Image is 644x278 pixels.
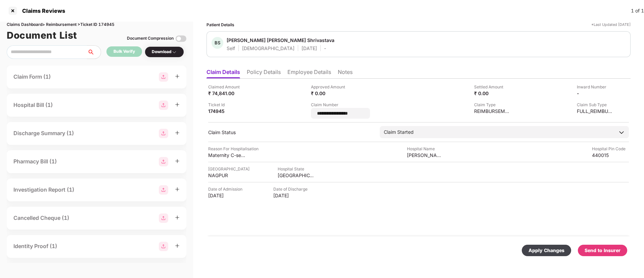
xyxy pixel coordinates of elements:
div: ₹ 0.00 [311,90,348,96]
li: Policy Details [247,69,281,78]
div: Claim Status [208,129,373,135]
button: search [87,45,101,59]
div: [DATE] [208,192,245,199]
img: svg+xml;base64,PHN2ZyBpZD0iR3JvdXBfMjg4MTMiIGRhdGEtbmFtZT0iR3JvdXAgMjg4MTMiIHhtbG5zPSJodHRwOi8vd3... [159,242,168,251]
div: Date of Discharge [273,186,310,192]
div: Claim Form (1) [13,73,51,81]
div: Pharmacy Bill (1) [13,157,57,166]
div: Patient Details [206,22,234,28]
img: svg+xml;base64,PHN2ZyBpZD0iR3JvdXBfMjg4MTMiIGRhdGEtbmFtZT0iR3JvdXAgMjg4MTMiIHhtbG5zPSJodHRwOi8vd3... [159,185,168,195]
div: 174945 [208,108,245,114]
div: Hospital Bill (1) [13,101,53,109]
span: plus [175,74,180,79]
div: Bulk Verify [113,48,135,55]
div: Claim Type [474,102,511,108]
div: Identity Proof (1) [13,242,57,250]
div: Reason For Hospitalisation [208,146,259,152]
h1: Document List [7,28,77,43]
img: svg+xml;base64,PHN2ZyBpZD0iR3JvdXBfMjg4MTMiIGRhdGEtbmFtZT0iR3JvdXAgMjg4MTMiIHhtbG5zPSJodHRwOi8vd3... [159,129,168,138]
div: Claim Sub Type [577,102,614,108]
div: Settled Amount [474,84,511,90]
li: Employee Details [287,69,331,78]
div: Claim Started [384,128,414,136]
div: Hospital State [278,166,315,172]
img: svg+xml;base64,PHN2ZyBpZD0iRHJvcGRvd24tMzJ4MzIiIHhtbG5zPSJodHRwOi8vd3d3LnczLm9yZy8yMDAwL3N2ZyIgd2... [172,49,177,55]
div: [PERSON_NAME] [PERSON_NAME] Shrivastava [227,37,334,43]
div: Download [152,49,177,55]
div: Date of Admission [208,186,245,192]
div: 1 of 1 [631,7,644,14]
div: Discharge Summary (1) [13,129,74,137]
div: [DEMOGRAPHIC_DATA] [242,45,294,51]
div: REIMBURSEMENT [474,108,511,114]
div: NAGPUR [208,172,245,178]
div: Investigation Report (1) [13,186,74,194]
div: BS [212,37,223,49]
span: plus [175,187,180,192]
li: Notes [338,69,353,78]
div: ₹ 0.00 [474,90,511,96]
div: Claims Dashboard > Reimbursement > Ticket ID 174945 [7,22,186,28]
div: Maternity C-section [208,152,245,158]
img: svg+xml;base64,PHN2ZyBpZD0iR3JvdXBfMjg4MTMiIGRhdGEtbmFtZT0iR3JvdXAgMjg4MTMiIHhtbG5zPSJodHRwOi8vd3... [159,101,168,110]
img: svg+xml;base64,PHN2ZyBpZD0iR3JvdXBfMjg4MTMiIGRhdGEtbmFtZT0iR3JvdXAgMjg4MTMiIHhtbG5zPSJodHRwOi8vd3... [159,157,168,166]
div: - [324,45,326,51]
div: Ticket Id [208,102,245,108]
div: ₹ 74,841.00 [208,90,245,96]
div: Approved Amount [311,84,348,90]
div: [PERSON_NAME][GEOGRAPHIC_DATA] Pvt Ltd [407,152,444,158]
img: downArrowIcon [618,129,625,136]
div: Claim Number [311,102,370,108]
div: Claimed Amount [208,84,245,90]
span: search [87,49,101,55]
div: Inward Number [577,84,614,90]
img: svg+xml;base64,PHN2ZyBpZD0iR3JvdXBfMjg4MTMiIGRhdGEtbmFtZT0iR3JvdXAgMjg4MTMiIHhtbG5zPSJodHRwOi8vd3... [159,213,168,223]
div: [GEOGRAPHIC_DATA] [208,166,249,172]
div: *Last Updated [DATE] [591,22,631,28]
div: Hospital Name [407,146,444,152]
span: plus [175,243,180,248]
div: Document Compression [127,35,174,42]
span: plus [175,215,180,220]
div: Self [227,45,235,51]
span: plus [175,130,180,135]
div: - [577,90,614,96]
div: FULL_REIMBURSEMENT [577,108,614,114]
div: [GEOGRAPHIC_DATA] [278,172,315,178]
img: svg+xml;base64,PHN2ZyBpZD0iVG9nZ2xlLTMyeDMyIiB4bWxucz0iaHR0cDovL3d3dy53My5vcmcvMjAwMC9zdmciIHdpZH... [176,33,186,44]
div: Send to Insurer [585,247,620,254]
div: [DATE] [273,192,310,199]
div: Apply Changes [528,247,564,254]
span: plus [175,102,180,107]
span: plus [175,159,180,163]
div: Hospital Pin Code [592,146,629,152]
img: svg+xml;base64,PHN2ZyBpZD0iR3JvdXBfMjg4MTMiIGRhdGEtbmFtZT0iR3JvdXAgMjg4MTMiIHhtbG5zPSJodHRwOi8vd3... [159,72,168,82]
div: Claims Reviews [18,7,65,14]
div: [DATE] [302,45,317,51]
li: Claim Details [206,69,240,78]
div: 440015 [592,152,629,158]
div: Cancelled Cheque (1) [13,214,69,222]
